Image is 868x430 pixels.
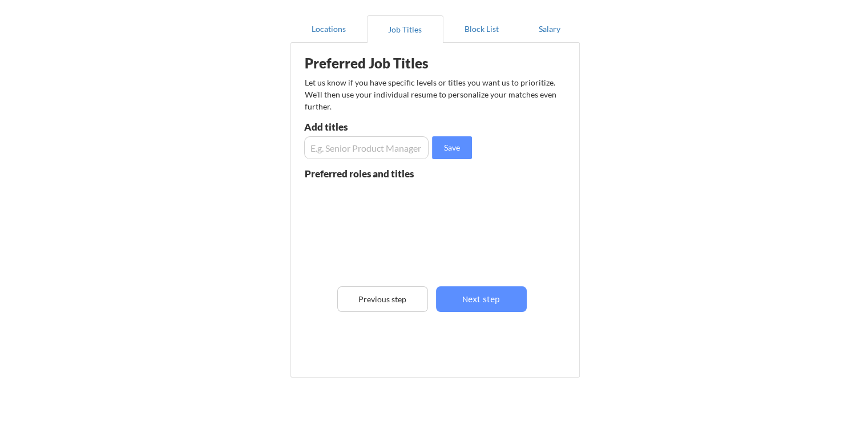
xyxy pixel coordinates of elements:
[520,15,580,43] button: Salary
[337,286,428,312] button: Previous step
[443,15,520,43] button: Block List
[305,76,558,112] div: Let us know if you have specific levels or titles you want us to prioritize. We’ll then use your ...
[432,136,472,159] button: Save
[436,286,527,312] button: Next step
[304,122,426,132] div: Add titles
[304,136,429,159] input: E.g. Senior Product Manager
[305,56,449,70] div: Preferred Job Titles
[367,15,443,43] button: Job Titles
[305,169,428,179] div: Preferred roles and titles
[290,15,367,43] button: Locations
